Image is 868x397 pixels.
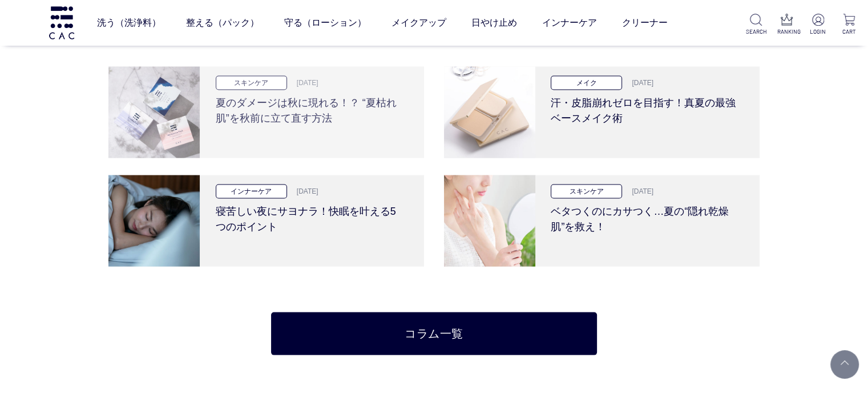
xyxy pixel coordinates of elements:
[39,67,48,77] img: tab_domain_overview_orange.svg
[216,185,287,199] p: インナーケア
[186,7,259,39] a: 整える（パック）
[271,312,596,355] a: コラム一覧
[551,76,622,90] p: メイク
[30,30,132,40] div: ドメイン: [DOMAIN_NAME]
[444,175,760,267] a: ベタつくのにカサつく…夏の“隠れ乾燥肌”を救え！ スキンケア [DATE] ベタつくのにカサつく…夏の“隠れ乾燥肌”を救え！
[444,67,760,158] a: 汗・皮脂崩れゼロを目指す！真夏の最強ベースメイク術 メイク [DATE] 汗・皮脂崩れゼロを目指す！真夏の最強ベースメイク術
[18,18,27,27] img: logo_orange.svg
[777,27,797,36] p: RANKING
[746,14,766,36] a: SEARCH
[51,69,95,76] div: ドメイン概要
[18,30,27,40] img: website_grey.svg
[746,27,766,36] p: SEARCH
[625,186,653,197] p: [DATE]
[216,90,405,126] h3: 夏のダメージは秋に現れる！？ “夏枯れ肌”を秋前に立て直す方法
[216,76,287,90] p: スキンケア
[471,7,517,39] a: 日やけ止め
[777,14,797,36] a: RANKING
[622,7,668,39] a: クリーナー
[808,14,828,36] a: LOGIN
[444,67,535,158] img: 汗・皮脂崩れゼロを目指す！真夏の最強ベースメイク術
[839,27,859,36] p: CART
[808,27,828,36] p: LOGIN
[120,67,129,77] img: tab_keywords_by_traffic_grey.svg
[108,175,200,267] img: 寝苦しい夜にサヨナラ！快眠を叶える5つのポイント
[625,78,653,88] p: [DATE]
[47,6,76,39] img: logo
[108,67,424,158] a: 夏のダメージは秋に現れる！？ “夏枯れ肌”を秋前に立て直す方法 スキンケア [DATE] 夏のダメージは秋に現れる！？ “夏枯れ肌”を秋前に立て直す方法
[284,7,366,39] a: 守る（ローション）
[444,175,535,267] img: ベタつくのにカサつく…夏の“隠れ乾燥肌”を救え！
[551,199,740,235] h3: ベタつくのにカサつく…夏の“隠れ乾燥肌”を救え！
[839,14,859,36] a: CART
[551,185,622,199] p: スキンケア
[32,18,56,27] div: v 4.0.25
[542,7,597,39] a: インナーケア
[290,186,318,197] p: [DATE]
[391,7,446,39] a: メイクアップ
[132,69,184,76] div: キーワード流入
[97,7,161,39] a: 洗う（洗浄料）
[290,78,318,88] p: [DATE]
[108,67,200,158] img: 夏のダメージは秋に現れる！？ “夏枯れ肌”を秋前に立て直す方法
[551,90,740,126] h3: 汗・皮脂崩れゼロを目指す！真夏の最強ベースメイク術
[108,175,424,267] a: 寝苦しい夜にサヨナラ！快眠を叶える5つのポイント インナーケア [DATE] 寝苦しい夜にサヨナラ！快眠を叶える5つのポイント
[216,199,405,235] h3: 寝苦しい夜にサヨナラ！快眠を叶える5つのポイント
